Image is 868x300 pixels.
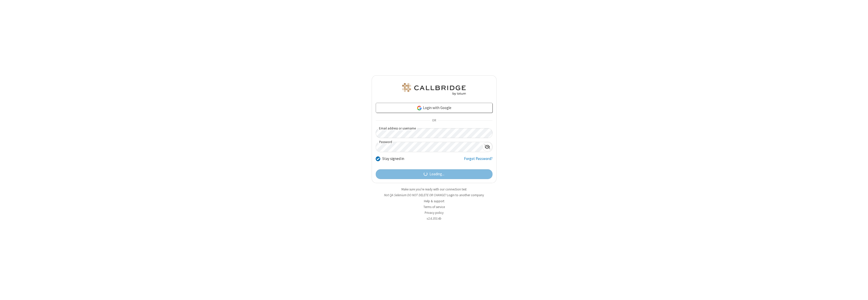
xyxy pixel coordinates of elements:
[376,128,493,138] input: Email address or username
[424,199,444,203] a: Help & support
[401,187,467,191] a: Make sure you're ready with our connection test
[425,211,444,215] a: Privacy policy
[417,105,422,111] img: google-icon.png
[376,103,493,113] a: Login with Google
[372,193,497,197] li: Not QA Selenium DO NOT DELETE OR CHANGE?
[430,117,438,124] span: OR
[376,169,493,179] button: Loading...
[372,216,497,221] li: v2.6.353.4b
[482,142,492,151] div: Show password
[447,193,484,197] button: Login to another company
[382,156,404,162] label: Stay signed in
[464,156,493,165] a: Forgot Password?
[376,142,482,152] input: Password
[401,83,467,95] img: QA Selenium DO NOT DELETE OR CHANGE
[429,171,444,177] span: Loading...
[423,205,445,209] a: Terms of service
